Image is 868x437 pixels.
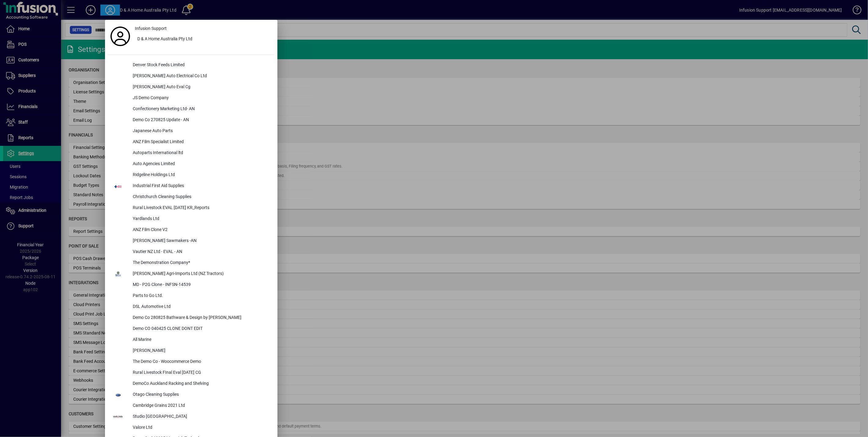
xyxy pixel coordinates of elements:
[128,312,274,323] div: Demo Co 280825 Bathware & Design by [PERSON_NAME]
[128,291,274,302] div: Parts to Go Ltd.
[128,115,274,126] div: Demo Co 270825 Update - AN
[128,203,274,214] div: Rural Livestock EVAL [DATE] KR_Reports
[128,356,274,367] div: The Demo Co - Woocommerce Demo
[108,367,274,378] button: Rural Livestock FInal Eval [DATE] CG
[128,334,274,345] div: All Marine
[128,71,274,82] div: [PERSON_NAME] Auto Electrical Co Ltd
[108,291,274,302] button: Parts to Go Ltd.
[108,400,274,411] button: Cambridge Grains 2021 Ltd
[108,356,274,367] button: The Demo Co - Woocommerce Demo
[128,148,274,159] div: Autoparts International ltd
[108,126,274,137] button: Japanese Auto Parts
[135,25,167,32] span: Infusion Support
[108,31,132,42] a: Profile
[108,159,274,170] button: Auto Agencies Limited
[108,411,274,422] button: Studio [GEOGRAPHIC_DATA]
[128,411,274,422] div: Studio [GEOGRAPHIC_DATA]
[108,214,274,225] button: Yardlands Ltd
[108,378,274,389] button: DemoCo Auckland Racking and Shelving
[108,148,274,159] button: Autoparts International ltd
[128,104,274,115] div: Confectionery Marketing Ltd- AN
[108,181,274,192] button: Industrial First Aid Supplies
[108,192,274,203] button: Christchurch Cleaning Supplies
[108,203,274,214] button: Rural Livestock EVAL [DATE] KR_Reports
[128,269,274,280] div: [PERSON_NAME] Agri-Imports Ltd (NZ Tractors)
[108,247,274,258] button: Vautier NZ Ltd - EVAL - AN
[128,137,274,148] div: ANZ Film Specialist Limited
[108,71,274,82] button: [PERSON_NAME] Auto Electrical Co Ltd
[128,93,274,104] div: JS Demo Company
[108,236,274,247] button: [PERSON_NAME] Sawmakers -AN
[108,93,274,104] button: JS Demo Company
[128,225,274,236] div: ANZ Film Clone V2
[108,334,274,345] button: All Marine
[108,269,274,280] button: [PERSON_NAME] Agri-Imports Ltd (NZ Tractors)
[108,82,274,93] button: [PERSON_NAME] Auto Eval Cg
[128,159,274,170] div: Auto Agencies Limited
[108,345,274,356] button: [PERSON_NAME]
[128,323,274,334] div: Demo CO 040425 CLONE DONT EDIT
[132,34,274,45] button: D & A Home Australia Pty Ltd
[128,214,274,225] div: Yardlands Ltd
[128,126,274,137] div: Japanese Auto Parts
[128,378,274,389] div: DemoCo Auckland Racking and Shelving
[132,23,274,34] a: Infusion Support
[108,302,274,312] button: DSL Automotive Ltd
[108,137,274,148] button: ANZ Film Specialist Limited
[128,258,274,269] div: The Demonstration Company*
[128,247,274,258] div: Vautier NZ Ltd - EVAL - AN
[108,225,274,236] button: ANZ Film Clone V2
[128,280,274,291] div: MD - P2G Clone - INFSN-14539
[128,367,274,378] div: Rural Livestock FInal Eval [DATE] CG
[108,280,274,291] button: MD - P2G Clone - INFSN-14539
[128,389,274,400] div: Otago Cleaning Supplies
[128,170,274,181] div: Ridgeline Holdings Ltd
[108,104,274,115] button: Confectionery Marketing Ltd- AN
[108,323,274,334] button: Demo CO 040425 CLONE DONT EDIT
[108,258,274,269] button: The Demonstration Company*
[108,115,274,126] button: Demo Co 270825 Update - AN
[128,236,274,247] div: [PERSON_NAME] Sawmakers -AN
[108,312,274,323] button: Demo Co 280825 Bathware & Design by [PERSON_NAME]
[128,192,274,203] div: Christchurch Cleaning Supplies
[128,82,274,93] div: [PERSON_NAME] Auto Eval Cg
[128,345,274,356] div: [PERSON_NAME]
[128,302,274,312] div: DSL Automotive Ltd
[128,400,274,411] div: Cambridge Grains 2021 Ltd
[128,422,274,433] div: Valore Ltd
[128,60,274,71] div: Denver Stock Feeds Limited
[108,422,274,433] button: Valore Ltd
[128,181,274,192] div: Industrial First Aid Supplies
[108,60,274,71] button: Denver Stock Feeds Limited
[108,389,274,400] button: Otago Cleaning Supplies
[108,170,274,181] button: Ridgeline Holdings Ltd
